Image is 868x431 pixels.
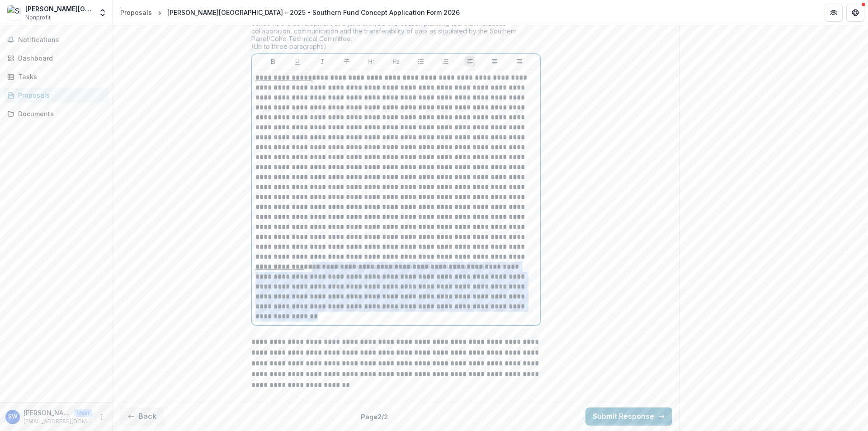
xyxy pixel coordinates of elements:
div: [PERSON_NAME][GEOGRAPHIC_DATA] - 2025 - Southern Fund Concept Application Form 2026 [167,8,460,17]
button: Bold [268,56,278,67]
button: Strike [341,56,352,67]
a: Tasks [4,69,109,84]
button: Align Center [489,56,500,67]
button: Italicize [317,56,328,67]
button: Heading 1 [366,56,377,67]
a: Proposals [4,88,109,103]
p: [PERSON_NAME] [24,408,71,417]
a: Proposals [117,6,156,19]
img: Simon Fraser University [7,5,22,20]
div: Documents [18,109,102,118]
button: Ordered List [440,56,451,67]
div: Dashboard [18,53,102,63]
span: Nonprofit [25,14,51,22]
button: Get Help [846,4,864,22]
button: More [96,412,107,422]
p: Page 2 / 2 [361,412,388,422]
p: User [74,409,93,417]
p: [EMAIL_ADDRESS][DOMAIN_NAME] [24,417,93,426]
div: Proposals [18,90,102,100]
button: Align Left [465,56,476,67]
span: Notifications [18,36,105,44]
div: Tasks [18,72,102,81]
nav: breadcrumb [117,6,463,19]
button: Align Right [514,56,525,67]
button: Underline [292,56,303,67]
button: Heading 2 [391,56,401,67]
a: Dashboard [4,51,109,66]
div: [PERSON_NAME][GEOGRAPHIC_DATA] [25,4,93,14]
button: Submit Response [585,407,672,426]
button: Partners [825,4,843,22]
button: Back [120,407,164,426]
button: Notifications [4,33,109,47]
a: Documents [4,106,109,121]
button: Bullet List [415,56,426,67]
div: Sam Wilson [8,414,18,420]
button: Open entity switcher [96,4,109,22]
div: Proposals [120,8,152,17]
